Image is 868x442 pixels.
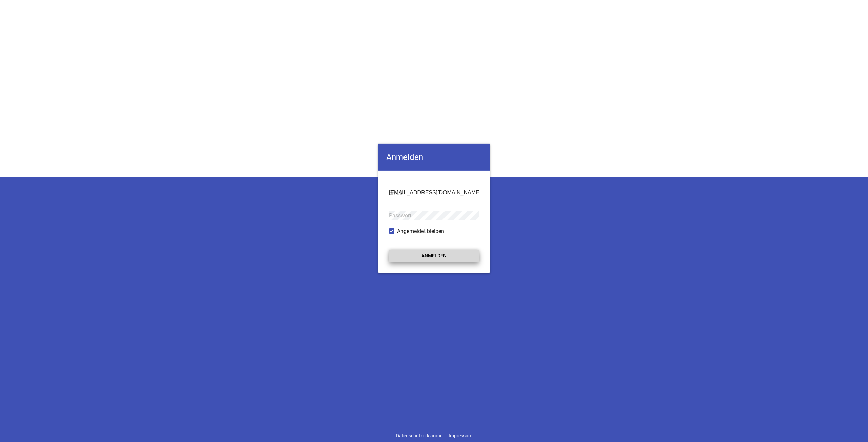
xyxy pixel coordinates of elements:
[394,429,445,442] a: Datenschutzerklärung
[394,429,475,442] div: |
[389,250,479,262] button: Anmelden
[397,227,444,235] span: Angemeldet bleiben
[378,144,490,171] h4: Anmelden
[446,429,475,442] a: Impressum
